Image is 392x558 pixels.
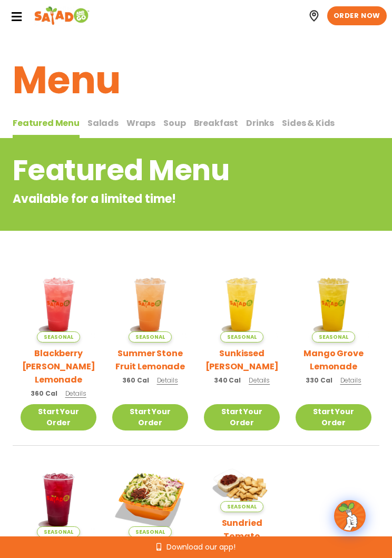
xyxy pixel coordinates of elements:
img: Product photo for Black Cherry Orchard Lemonade [21,462,96,537]
span: Seasonal [220,501,263,512]
span: Breakfast [194,117,239,129]
a: ORDER NOW [327,6,387,25]
div: Tabbed content [13,113,379,139]
span: Soup [163,117,185,129]
img: Header logo [34,5,90,26]
a: Download our app! [156,543,236,551]
h2: Mango Grove Lemonade [296,347,371,373]
span: Download our app! [166,543,236,551]
a: Start Your Order [112,404,188,430]
a: Start Your Order [296,404,371,430]
span: Seasonal [37,526,80,537]
span: Wraps [126,117,155,129]
span: 330 Cal [306,376,332,385]
span: Seasonal [312,331,355,342]
h2: Blackberry [PERSON_NAME] Lemonade [21,347,96,386]
span: Details [340,376,361,385]
img: Product photo for Mango Grove Lemonade [296,267,371,342]
img: wpChatIcon [335,501,365,531]
img: Product photo for Blackberry Bramble Lemonade [21,267,96,342]
img: Product photo for Sundried Tomato Hummus & Pita Chips [204,462,280,512]
span: Details [157,376,178,385]
span: 360 Cal [31,389,57,398]
span: Details [249,376,270,385]
span: Seasonal [129,331,171,342]
h2: Summer Stone Fruit Lemonade [112,347,188,373]
span: Seasonal [220,331,263,342]
span: Drinks [246,117,274,129]
h1: Menu [13,52,379,109]
img: Product photo for Summer Stone Fruit Lemonade [112,267,188,342]
span: 340 Cal [214,376,241,385]
a: Start Your Order [21,404,96,430]
span: Details [65,389,86,398]
span: Seasonal [37,331,80,342]
span: Featured Menu [13,117,80,129]
h2: Featured Menu [13,149,295,192]
span: ORDER NOW [334,11,380,21]
h2: Sunkissed [PERSON_NAME] [204,347,280,373]
span: Salads [87,117,119,129]
span: 360 Cal [122,376,149,385]
span: Seasonal [129,526,171,537]
img: Product photo for Sunkissed Yuzu Lemonade [204,267,280,342]
img: Product photo for Tuscan Summer Salad [112,462,188,537]
p: Available for a limited time! [13,190,295,208]
span: Sides & Kids [282,117,335,129]
a: Start Your Order [204,404,280,430]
